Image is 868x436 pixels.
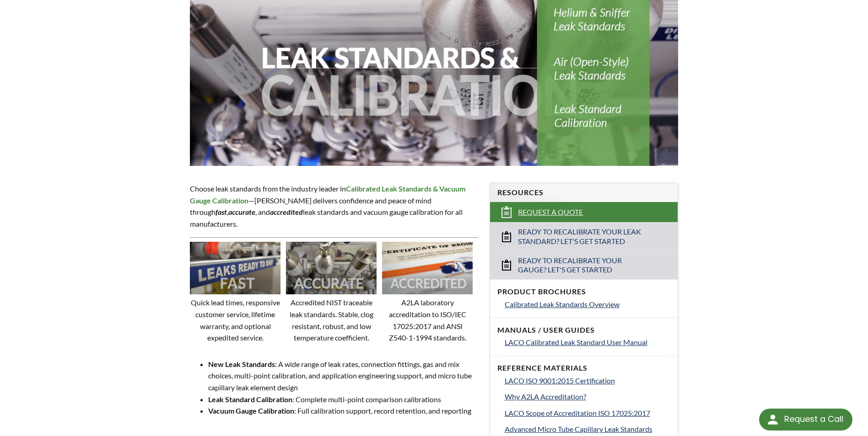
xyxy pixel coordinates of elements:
li: : Complete multi-point comparison calibrations [208,393,478,405]
span: LACO Calibrated Leak Standard User Manual [505,338,647,346]
span: LACO Scope of Accreditation ISO 17025:2017 [505,409,650,417]
p: Choose leak standards from the industry leader in —[PERSON_NAME] delivers confidence and peace of... [190,183,478,229]
strong: Calibrated Leak Standards & Vacuum Gauge Calibration [190,184,465,205]
span: Request a Quote [518,207,583,217]
li: : A wide range of leak rates, connection fittings, gas and mix choices, multi-point calibration, ... [208,358,478,393]
a: Calibrated Leak Standards Overview [505,298,670,310]
h4: Reference Materials [497,363,670,373]
strong: accurate [228,207,255,216]
a: Ready to Recalibrate Your Leak Standard? Let's Get Started [490,222,678,251]
strong: Leak Standard Calibration [208,395,292,404]
p: A2LA laboratory accreditation to ISO/IEC 17025:2017 and ANSI Z540-1-1994 standards. [382,297,473,343]
div: Request a Call [759,409,852,431]
a: LACO ISO 9001:2015 Certification [505,375,670,387]
img: Image showing the word ACCURATE overlaid on it [286,242,377,295]
a: Why A2LA Accreditation? [505,391,670,403]
h4: Product Brochures [497,287,670,297]
span: Ready to Recalibrate Your Leak Standard? Let's Get Started [518,227,651,246]
a: LACO Calibrated Leak Standard User Manual [505,336,670,348]
strong: New Leak Standards [208,360,275,368]
a: LACO Scope of Accreditation ISO 17025:2017 [505,407,670,419]
div: Request a Call [784,409,843,430]
span: LACO ISO 9001:2015 Certification [505,376,615,385]
h4: Manuals / User Guides [497,325,670,335]
span: Why A2LA Accreditation? [505,392,586,401]
a: Request a Quote [490,202,678,222]
strong: Vacuum Gauge Calibration [208,406,294,415]
li: : Full calibration support, record retention, and reporting [208,405,478,417]
a: Ready to Recalibrate Your Gauge? Let's Get Started [490,251,678,280]
img: Image showing the word FAST overlaid on it [190,242,280,295]
p: Accredited NIST traceable leak standards. Stable, clog resistant, robust, and low temperature coe... [286,297,377,343]
h4: Resources [497,188,670,197]
p: Quick lead times, responsive customer service, lifetime warranty, and optional expedited service. [190,297,280,343]
em: accredited [270,207,303,216]
img: Image showing the word ACCREDITED overlaid on it [382,242,473,295]
span: Calibrated Leak Standards Overview [505,300,620,308]
img: round button [766,412,780,427]
span: Ready to Recalibrate Your Gauge? Let's Get Started [518,256,651,275]
em: fast [216,207,227,216]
